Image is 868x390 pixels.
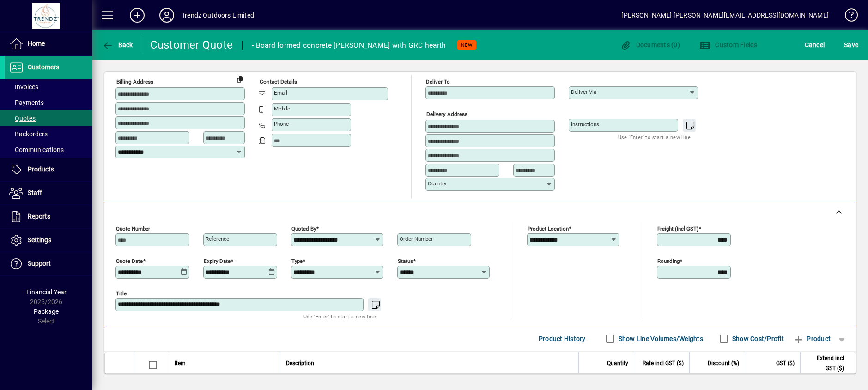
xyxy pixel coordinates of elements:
[286,358,314,368] span: Description
[806,353,844,373] span: Extend incl GST ($)
[461,42,473,48] span: NEW
[28,236,51,244] span: Settings
[9,130,48,138] span: Backorders
[116,290,127,296] mat-label: Title
[28,189,42,196] span: Staff
[528,225,569,232] mat-label: Product location
[5,158,92,181] a: Products
[9,99,44,106] span: Payments
[539,331,586,346] span: Product History
[776,358,795,368] span: GST ($)
[274,90,287,96] mat-label: Email
[426,79,450,85] mat-label: Deliver To
[28,165,54,173] span: Products
[571,89,596,95] mat-label: Deliver via
[28,40,45,47] span: Home
[5,182,92,205] a: Staff
[9,146,64,153] span: Communications
[398,257,413,264] mat-label: Status
[28,260,51,267] span: Support
[789,330,835,347] button: Product
[92,37,143,53] app-page-header-button: Back
[657,257,680,264] mat-label: Rounding
[643,358,684,368] span: Rate incl GST ($)
[618,37,682,53] button: Documents (0)
[274,121,289,127] mat-label: Phone
[9,83,38,91] span: Invoices
[621,8,829,23] div: [PERSON_NAME] [PERSON_NAME][EMAIL_ADDRESS][DOMAIN_NAME]
[291,225,316,232] mat-label: Quoted by
[802,37,827,53] button: Cancel
[116,225,150,232] mat-label: Quote number
[620,41,680,49] span: Documents (0)
[618,132,691,142] mat-hint: Use 'Enter' to start a new line
[657,225,698,232] mat-label: Freight (incl GST)
[26,288,67,296] span: Financial Year
[535,330,589,347] button: Product History
[5,126,92,142] a: Backorders
[5,252,92,275] a: Support
[805,37,825,52] span: Cancel
[5,142,92,158] a: Communications
[428,180,446,187] mat-label: Country
[122,7,152,24] button: Add
[5,205,92,228] a: Reports
[206,236,229,242] mat-label: Reference
[28,213,50,220] span: Reports
[571,121,599,128] mat-label: Instructions
[708,358,739,368] span: Discount (%)
[5,229,92,252] a: Settings
[793,331,831,346] span: Product
[400,236,433,242] mat-label: Order number
[699,41,758,49] span: Custom Fields
[5,95,92,110] a: Payments
[150,37,233,52] div: Customer Quote
[844,37,858,52] span: ave
[607,358,628,368] span: Quantity
[28,63,59,71] span: Customers
[5,110,92,126] a: Quotes
[175,358,186,368] span: Item
[34,308,59,315] span: Package
[252,38,446,53] div: - Board formed concrete [PERSON_NAME] with GRC hearth
[102,41,133,49] span: Back
[5,32,92,55] a: Home
[844,41,848,49] span: S
[697,37,760,53] button: Custom Fields
[838,2,856,32] a: Knowledge Base
[9,115,36,122] span: Quotes
[842,37,861,53] button: Save
[204,257,231,264] mat-label: Expiry date
[100,37,135,53] button: Back
[116,257,143,264] mat-label: Quote date
[182,8,254,23] div: Trendz Outdoors Limited
[617,334,703,343] label: Show Line Volumes/Weights
[291,257,303,264] mat-label: Type
[303,311,376,322] mat-hint: Use 'Enter' to start a new line
[274,105,290,112] mat-label: Mobile
[5,79,92,95] a: Invoices
[730,334,784,343] label: Show Cost/Profit
[152,7,182,24] button: Profile
[232,72,247,86] button: Copy to Delivery address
